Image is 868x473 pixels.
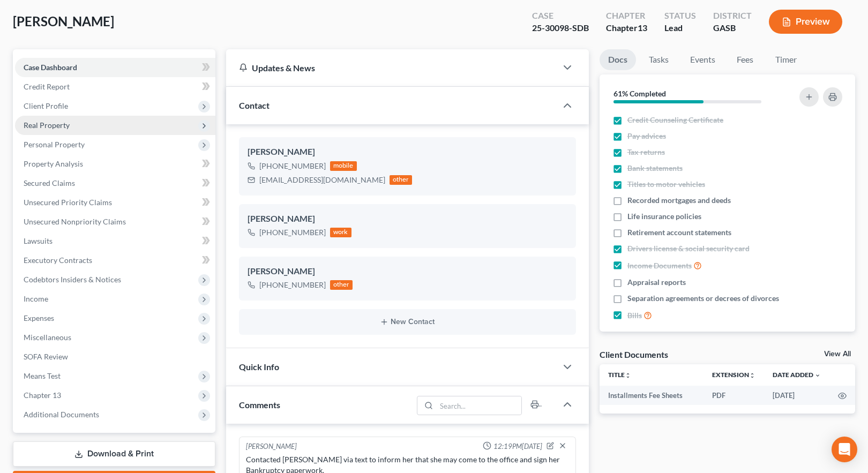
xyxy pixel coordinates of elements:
[259,161,326,171] div: [PHONE_NUMBER]
[24,198,112,207] span: Unsecured Priority Claims
[627,310,642,321] span: Bills
[24,275,121,284] span: Codebtors Insiders & Notices
[248,265,567,278] div: [PERSON_NAME]
[682,49,724,70] a: Events
[606,10,647,22] div: Chapter
[532,10,589,22] div: Case
[608,371,631,379] a: Titleunfold_more
[259,175,385,185] div: [EMAIL_ADDRESS][DOMAIN_NAME]
[773,371,821,379] a: Date Added expand_more
[627,293,779,304] span: Separation agreements or decrees of divorces
[436,396,521,415] input: Search...
[24,140,85,149] span: Personal Property
[627,131,666,141] span: Pay advices
[24,371,61,380] span: Means Test
[627,179,705,190] span: Titles to motor vehicles
[627,163,683,174] span: Bank statements
[627,277,686,288] span: Appraisal reports
[13,441,215,467] a: Download & Print
[713,10,752,22] div: District
[625,372,631,379] i: unfold_more
[24,313,54,322] span: Expenses
[239,62,544,73] div: Updates & News
[627,211,701,222] span: Life insurance policies
[330,228,351,237] div: work
[24,121,70,130] span: Real Property
[24,256,92,265] span: Executory Contracts
[248,146,567,159] div: [PERSON_NAME]
[600,49,636,70] a: Docs
[248,318,567,326] button: New Contact
[15,174,215,193] a: Secured Claims
[24,63,77,72] span: Case Dashboard
[24,391,61,400] span: Chapter 13
[15,77,215,96] a: Credit Report
[640,49,677,70] a: Tasks
[239,100,270,110] span: Contact
[15,347,215,366] a: SOFA Review
[390,175,412,185] div: other
[15,154,215,174] a: Property Analysis
[613,89,666,98] strong: 61% Completed
[13,13,114,29] span: [PERSON_NAME]
[24,101,68,110] span: Client Profile
[24,217,126,226] span: Unsecured Nonpriority Claims
[330,161,357,171] div: mobile
[239,400,280,410] span: Comments
[832,437,857,462] div: Open Intercom Messenger
[606,22,647,34] div: Chapter
[24,159,83,168] span: Property Analysis
[15,212,215,231] a: Unsecured Nonpriority Claims
[704,386,764,405] td: PDF
[493,441,542,452] span: 12:19PM[DATE]
[24,333,71,342] span: Miscellaneous
[767,49,805,70] a: Timer
[627,115,723,125] span: Credit Counseling Certificate
[713,22,752,34] div: GASB
[15,251,215,270] a: Executory Contracts
[627,147,665,157] span: Tax returns
[627,260,692,271] span: Income Documents
[24,352,68,361] span: SOFA Review
[728,49,762,70] a: Fees
[638,22,647,33] span: 13
[627,227,731,238] span: Retirement account statements
[532,22,589,34] div: 25-30098-SDB
[664,22,696,34] div: Lead
[24,178,75,187] span: Secured Claims
[259,280,326,290] div: [PHONE_NUMBER]
[248,213,567,226] div: [PERSON_NAME]
[712,371,755,379] a: Extensionunfold_more
[769,10,842,34] button: Preview
[246,441,297,452] div: [PERSON_NAME]
[15,193,215,212] a: Unsecured Priority Claims
[600,386,704,405] td: Installments Fee Sheets
[814,372,821,379] i: expand_more
[664,10,696,22] div: Status
[627,243,750,254] span: Drivers license & social security card
[15,231,215,251] a: Lawsuits
[259,227,326,238] div: [PHONE_NUMBER]
[24,410,99,419] span: Additional Documents
[24,236,53,245] span: Lawsuits
[24,82,70,91] span: Credit Report
[15,58,215,77] a: Case Dashboard
[749,372,755,379] i: unfold_more
[764,386,829,405] td: [DATE]
[330,280,353,290] div: other
[600,349,668,360] div: Client Documents
[24,294,48,303] span: Income
[824,350,851,358] a: View All
[627,195,731,206] span: Recorded mortgages and deeds
[239,362,279,372] span: Quick Info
